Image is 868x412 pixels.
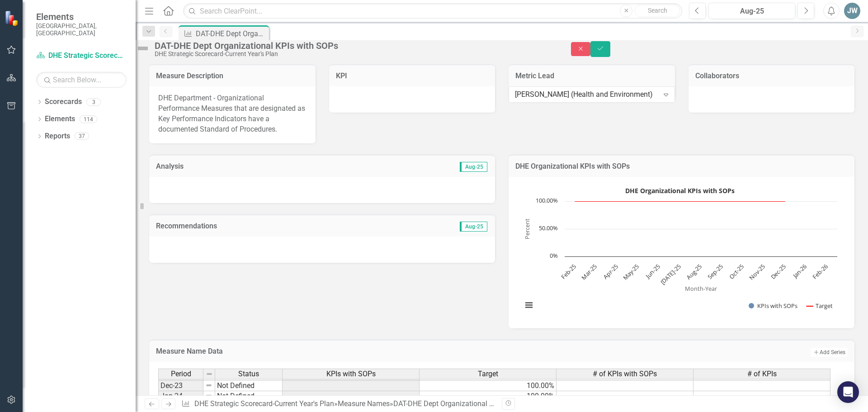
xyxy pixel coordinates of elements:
td: Jan-24 [158,391,203,402]
div: 37 [75,133,89,140]
h3: Measure Description [156,72,309,80]
span: Elements [36,11,127,22]
span: # of KPIs with SOPs [593,370,657,378]
img: 8DAGhfEEPCf229AAAAAElFTkSuQmCC [206,370,213,378]
a: Measure Names [338,399,390,408]
span: Search [648,7,667,14]
td: Not Defined [215,391,283,402]
div: DAT-DHE Dept Organizational KPIs with SOPs [393,399,538,408]
input: Search ClearPoint... [183,3,682,19]
div: [PERSON_NAME] (Health and Environment) [515,90,659,100]
text: Feb-25 [559,262,578,281]
text: Aug-25 [684,262,703,281]
svg: Interactive chart [518,184,842,319]
h3: Measure Name Data [156,347,600,355]
text: 100.00% [536,196,558,204]
div: DAT-DHE Dept Organizational KPIs with SOPs [155,41,553,51]
h3: KPI [336,72,489,80]
div: Open Intercom Messenger [837,381,859,403]
a: Scorecards [45,97,82,107]
td: 100.00% [420,391,557,402]
text: 50.00% [539,224,558,232]
img: ClearPoint Strategy [5,10,20,26]
h3: DHE Organizational KPIs with SOPs [515,162,848,170]
span: KPIs with SOPs [326,370,376,378]
h3: Recommendations [156,222,382,230]
text: [DATE]-25 [659,262,683,286]
text: DHE Organizational KPIs with SOPs [625,186,735,195]
text: Jun-25 [643,262,661,280]
img: 8DAGhfEEPCf229AAAAAElFTkSuQmCC [205,382,212,389]
button: Search [635,5,680,17]
div: DHE Strategic Scorecard-Current Year's Plan [155,51,553,57]
h3: Collaborators [695,72,848,80]
a: DHE Strategic Scorecard-Current Year's Plan [36,51,127,61]
text: Percent [523,218,531,239]
small: [GEOGRAPHIC_DATA], [GEOGRAPHIC_DATA] [36,22,127,37]
button: Aug-25 [708,3,795,19]
div: 3 [86,98,101,106]
span: # of KPIs [747,370,777,378]
text: Mar-25 [580,262,599,281]
text: Month-Year [685,284,717,293]
text: 0% [550,251,558,260]
text: Sep-25 [706,262,725,281]
span: DHE Department - Organizational Performance Measures that are designated as Key Performance Indic... [158,94,305,133]
span: Target [478,370,498,378]
td: 100.00% [420,381,557,391]
text: Apr-25 [601,262,619,280]
td: Dec-23 [158,381,203,391]
h3: Metric Lead [515,72,668,80]
td: Not Defined [215,381,283,391]
text: Dec-25 [769,262,788,281]
text: Feb-26 [811,262,829,281]
input: Search Below... [36,72,127,88]
text: May-25 [621,262,641,282]
button: Add Series [811,348,848,357]
img: Not Defined [136,41,150,56]
div: 114 [80,115,97,123]
text: Nov-25 [747,262,766,281]
a: Reports [45,131,70,142]
img: 8DAGhfEEPCf229AAAAAElFTkSuQmCC [205,392,212,399]
div: DHE Organizational KPIs with SOPs. Highcharts interactive chart. [518,184,845,319]
span: Aug-25 [460,162,487,172]
button: Show Target [807,302,833,310]
button: JW [844,3,860,19]
a: DHE Strategic Scorecard-Current Year's Plan [194,399,334,408]
div: DAT-DHE Dept Organizational KPIs with SOPs [196,28,267,39]
span: Period [171,370,191,378]
a: Elements [45,114,75,124]
text: Oct-25 [727,262,745,280]
button: View chart menu, DHE Organizational KPIs with SOPs [523,299,535,312]
button: Show KPIs with SOPs [749,302,797,310]
g: Target, series 2 of 2. Line with 13 data points. [574,199,787,203]
text: Jan-26 [790,262,808,280]
span: Status [238,370,259,378]
div: » » [181,399,495,409]
h3: Analysis [156,162,320,170]
span: Aug-25 [460,222,487,232]
div: Aug-25 [712,6,792,17]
